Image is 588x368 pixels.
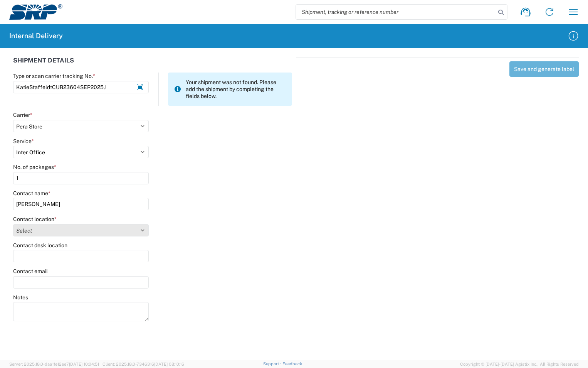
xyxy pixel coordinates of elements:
span: [DATE] 08:10:16 [154,362,184,366]
label: Service [13,138,34,145]
div: SHIPMENT DETAILS [13,57,292,73]
label: Type or scan carrier tracking No. [13,73,95,79]
label: Notes [13,294,28,301]
a: Support [263,361,282,366]
label: Contact email [13,268,48,275]
a: Feedback [282,361,302,366]
input: Shipment, tracking or reference number [296,5,496,19]
img: srp [9,4,62,20]
label: Contact name [13,190,50,197]
label: No. of packages [13,164,56,170]
span: Server: 2025.18.0-daa1fe12ee7 [9,362,99,366]
label: Contact desk location [13,242,67,249]
label: Carrier [13,111,32,118]
span: Copyright © [DATE]-[DATE] Agistix Inc., All Rights Reserved [460,361,579,368]
span: [DATE] 10:04:51 [69,362,99,366]
label: Contact location [13,216,57,223]
span: Client: 2025.18.0-7346316 [102,362,184,366]
h2: Internal Delivery [9,31,63,41]
span: Your shipment was not found. Please add the shipment by completing the fields below. [186,79,286,100]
